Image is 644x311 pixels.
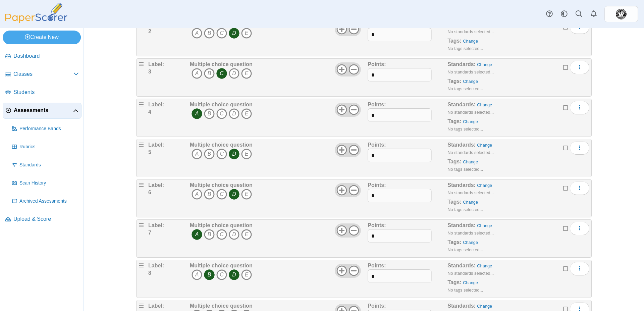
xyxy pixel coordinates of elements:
i: A [192,108,202,119]
b: Multiple choice question [190,303,253,309]
b: Label: [148,222,164,228]
b: 3 [148,69,151,74]
span: Assessments [14,107,73,114]
b: Points: [368,182,386,188]
small: No standards selected... [447,29,494,34]
i: E [241,269,252,280]
a: Scan History [9,175,82,191]
small: No standards selected... [447,230,494,236]
b: Multiple choice question [190,222,253,228]
small: No standards selected... [447,271,494,276]
b: Label: [148,102,164,107]
small: No tags selected... [447,167,483,172]
b: Tags: [447,38,461,44]
a: ps.xvvVYnLikkKREtVi [604,6,638,22]
i: E [241,149,252,159]
i: B [204,108,215,119]
i: B [204,149,215,159]
b: Standards: [447,142,476,148]
div: Drag handle [136,99,146,137]
b: 4 [148,109,151,115]
b: Points: [368,303,386,309]
img: ps.xvvVYnLikkKREtVi [616,9,627,19]
b: Multiple choice question [190,142,253,148]
a: Create New [3,31,81,44]
b: Label: [148,303,164,309]
a: Change [463,280,478,285]
button: More options [570,182,589,195]
b: Tags: [447,78,461,84]
b: Label: [148,182,164,188]
button: More options [570,101,589,114]
b: Multiple choice question [190,102,253,107]
b: Multiple choice question [190,182,253,188]
i: B [204,229,215,240]
a: Change [477,102,492,107]
a: Change [477,143,492,148]
b: 5 [148,149,151,155]
i: D [229,229,239,240]
b: Points: [368,142,386,148]
a: Change [477,223,492,228]
i: D [229,28,239,39]
span: Scan History [19,180,79,187]
small: No standards selected... [447,69,494,74]
button: More options [570,222,589,235]
i: A [192,189,202,200]
b: 6 [148,190,151,195]
i: E [241,68,252,79]
i: A [192,28,202,39]
div: Drag handle [136,260,146,298]
b: 2 [148,29,151,34]
b: Tags: [447,159,461,164]
small: No tags selected... [447,288,483,293]
a: Students [3,85,82,101]
b: Points: [368,263,386,268]
b: Standards: [447,303,476,309]
i: B [204,189,215,200]
span: Dashboard [13,52,79,60]
a: Change [477,304,492,309]
a: Assessments [3,103,82,119]
b: Label: [148,142,164,148]
i: C [216,149,227,159]
a: Change [463,159,478,164]
a: Dashboard [3,48,82,64]
a: Change [463,119,478,124]
i: C [216,269,227,280]
b: Points: [368,61,386,67]
button: More options [570,61,589,74]
i: B [204,68,215,79]
div: Drag handle [136,18,146,56]
i: E [241,229,252,240]
b: Tags: [447,279,461,285]
small: No standards selected... [447,110,494,115]
b: Standards: [447,222,476,228]
span: Archived Assessments [19,198,79,205]
span: Classes [13,70,73,78]
b: Standards: [447,182,476,188]
i: C [216,108,227,119]
img: PaperScorer [3,3,70,23]
b: Standards: [447,102,476,107]
b: Tags: [447,239,461,245]
a: Archived Assessments [9,193,82,209]
b: Tags: [447,118,461,124]
i: A [192,229,202,240]
a: Change [463,79,478,84]
b: 7 [148,230,151,236]
a: Change [477,62,492,67]
i: D [229,68,239,79]
a: Alerts [586,7,601,21]
button: More options [570,262,589,275]
b: Tags: [447,199,461,205]
a: Change [477,183,492,188]
i: D [229,108,239,119]
i: B [204,269,215,280]
a: Upload & Score [3,211,82,227]
a: Change [463,39,478,44]
i: C [216,189,227,200]
small: No tags selected... [447,247,483,252]
small: No tags selected... [447,207,483,212]
b: Label: [148,61,164,67]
